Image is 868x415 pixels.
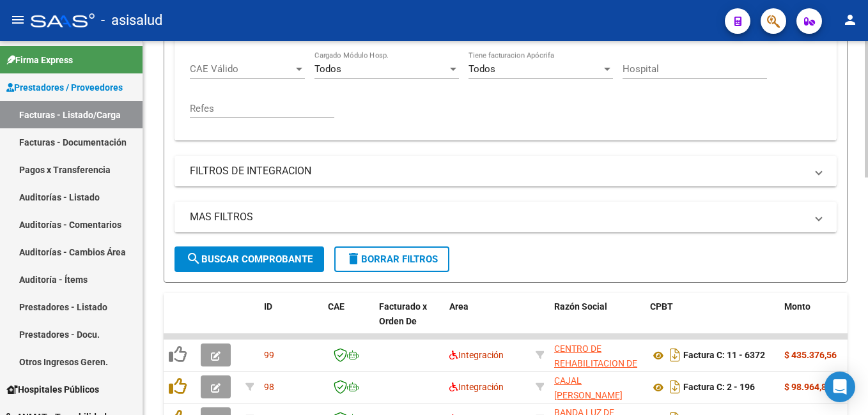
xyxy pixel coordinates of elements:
[842,12,858,27] mat-icon: person
[779,293,856,349] datatable-header-cell: Monto
[314,63,341,75] span: Todos
[346,251,361,266] mat-icon: delete
[174,246,324,272] button: Buscar Comprobante
[667,345,683,365] i: Descargar documento
[264,350,274,360] span: 99
[186,253,313,265] span: Buscar Comprobante
[174,202,837,232] mat-expansion-panel-header: MAS FILTROS
[449,301,469,312] span: Area
[683,382,755,393] strong: Factura C: 2 - 196
[186,251,201,266] mat-icon: search
[469,63,495,75] span: Todos
[554,375,623,400] span: CAJAL [PERSON_NAME]
[264,301,272,312] span: ID
[449,350,504,360] span: Integración
[825,372,855,402] div: Open Intercom Messenger
[784,382,832,392] strong: $ 98.964,88
[379,301,427,326] span: Facturado x Orden De
[683,351,765,361] strong: Factura C: 11 - 6372
[264,382,274,392] span: 98
[645,293,779,349] datatable-header-cell: CPBT
[346,253,438,265] span: Borrar Filtros
[323,293,374,349] datatable-header-cell: CAE
[259,293,323,349] datatable-header-cell: ID
[6,382,99,396] span: Hospitales Públicos
[554,342,640,368] div: 30537433635
[784,301,810,312] span: Monto
[101,6,162,34] span: - asisalud
[334,246,449,272] button: Borrar Filtros
[374,293,444,349] datatable-header-cell: Facturado x Orden De
[10,12,26,27] mat-icon: menu
[667,377,683,397] i: Descargar documento
[554,343,637,397] span: CENTRO DE REHABILITACION DE GENERAL [PERSON_NAME]
[190,210,806,224] mat-panel-title: MAS FILTROS
[554,301,607,312] span: Razón Social
[650,301,673,312] span: CPBT
[444,293,531,349] datatable-header-cell: Area
[784,350,837,360] strong: $ 435.376,56
[554,373,640,400] div: 27229762910
[328,301,345,312] span: CAE
[6,80,123,94] span: Prestadores / Proveedores
[449,382,504,392] span: Integración
[190,63,293,75] span: CAE Válido
[549,293,645,349] datatable-header-cell: Razón Social
[190,164,806,178] mat-panel-title: FILTROS DE INTEGRACION
[6,53,73,67] span: Firma Express
[174,156,837,186] mat-expansion-panel-header: FILTROS DE INTEGRACION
